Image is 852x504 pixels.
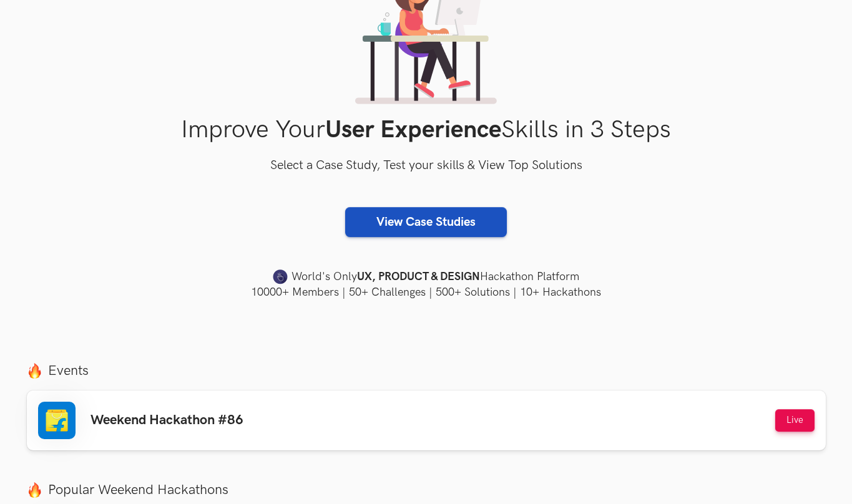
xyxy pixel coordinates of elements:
strong: User Experience [325,115,501,145]
h1: Improve Your Skills in 3 Steps [27,115,826,145]
button: Live [775,409,815,432]
strong: UX, PRODUCT & DESIGN [357,268,480,286]
img: fire.png [27,363,42,379]
a: Weekend Hackathon #86 Live [27,390,826,450]
img: uxhack-favicon-image.png [273,269,288,285]
h4: 10000+ Members | 50+ Challenges | 500+ Solutions | 10+ Hackathons [27,284,826,300]
h3: Select a Case Study, Test your skills & View Top Solutions [27,156,826,176]
img: fire.png [27,482,42,498]
a: View Case Studies [345,207,507,237]
label: Events [27,362,826,379]
h4: World's Only Hackathon Platform [27,268,826,286]
label: Popular Weekend Hackathons [27,482,826,498]
h3: Weekend Hackathon #86 [91,412,243,429]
